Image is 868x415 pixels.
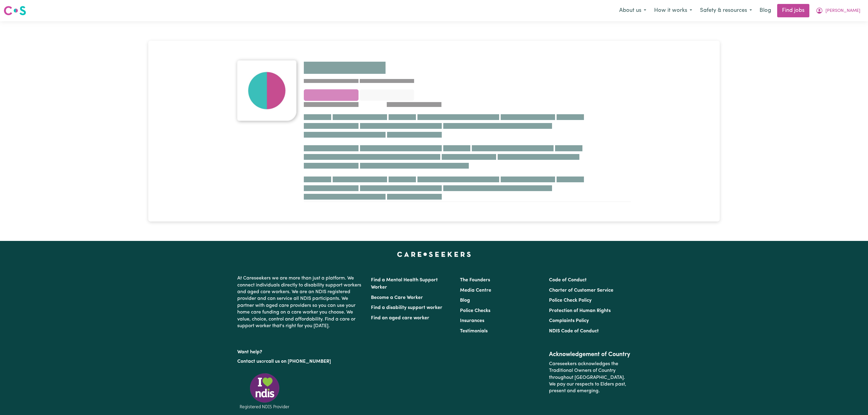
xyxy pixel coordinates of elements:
[460,318,484,323] a: Insurances
[460,308,490,313] a: Police Checks
[615,4,650,17] button: About us
[371,295,423,300] a: Become a Care Worker
[237,346,364,355] p: Want help?
[812,4,864,17] button: My Account
[549,288,613,293] a: Charter of Customer Service
[549,329,599,334] a: NDIS Code of Conduct
[825,8,860,14] span: [PERSON_NAME]
[549,278,587,283] a: Code of Conduct
[460,288,491,293] a: Media Centre
[4,5,26,16] img: Careseekers logo
[460,329,488,334] a: Testimonials
[397,252,471,257] a: Careseekers home page
[4,4,26,18] a: Careseekers logo
[371,278,438,290] a: Find a Mental Health Support Worker
[777,4,809,17] a: Find jobs
[549,351,631,358] h2: Acknowledgement of Country
[237,372,292,410] img: Registered NDIS provider
[549,358,631,397] p: Careseekers acknowledges the Traditional Owners of Country throughout [GEOGRAPHIC_DATA]. We pay o...
[696,4,756,17] button: Safety & resources
[371,316,429,321] a: Find an aged care worker
[237,359,261,364] a: Contact us
[549,308,611,313] a: Protection of Human Rights
[756,4,775,17] a: Blog
[460,278,490,283] a: The Founders
[237,273,364,332] p: At Careseekers we are more than just a platform. We connect individuals directly to disability su...
[549,318,589,323] a: Complaints Policy
[549,298,592,303] a: Police Check Policy
[237,356,364,367] p: or
[650,4,696,17] button: How it works
[266,359,331,364] a: call us on [PHONE_NUMBER]
[371,305,442,310] a: Find a disability support worker
[460,298,470,303] a: Blog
